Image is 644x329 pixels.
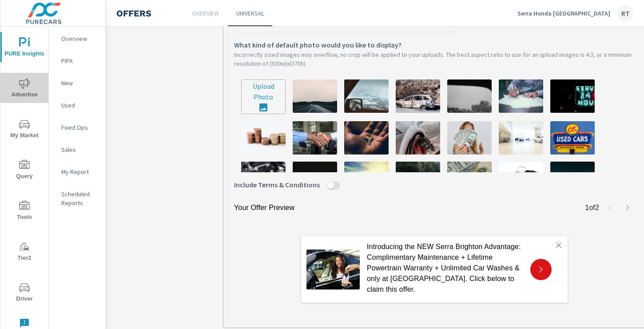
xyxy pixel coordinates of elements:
div: Used [49,99,105,112]
p: Universal [236,9,264,18]
p: My Report [61,167,98,176]
div: My Report [49,165,105,178]
p: Overview [61,34,98,43]
img: description [344,79,389,113]
p: Introducing the NEW Serra Brighton Advantage: Complimentary Maintenance + Lifetime Powertrain War... [367,242,523,295]
span: Tools [3,201,46,222]
div: New [49,76,105,90]
span: PURE Insights [3,37,46,59]
p: Overview [192,9,219,18]
span: My Market [3,119,46,141]
img: description [550,121,595,155]
img: description [550,79,595,113]
p: New [61,79,98,87]
img: description [499,121,543,155]
span: What kind of default photo would you like to display? [234,40,402,50]
img: description [447,121,492,155]
p: Sales [61,145,98,154]
p: Incorrectly sized images may overflow, no crop will be applied to your uploads. The best aspect r... [234,50,635,68]
img: description [344,121,389,155]
span: Query [3,160,46,182]
p: Scheduled Reports [61,190,98,207]
div: RT [617,5,633,21]
span: Driver [3,282,46,304]
span: Tier2 [3,242,46,263]
p: PIPA [61,56,98,65]
img: description [293,79,337,113]
div: PIPA [49,54,105,67]
h4: Offers [116,8,151,19]
img: description [241,121,286,155]
img: description [499,162,543,195]
img: description [293,162,337,195]
button: Include Terms & Conditions [327,182,334,190]
div: Fixed Ops [49,121,105,134]
span: Include Terms & Conditions [234,179,320,190]
img: Handing over the car keys [306,250,360,289]
div: Sales [49,143,105,156]
img: description [241,162,286,195]
img: description [396,79,440,113]
p: Serra Honda [GEOGRAPHIC_DATA] [517,9,610,17]
p: 1 of 2 [585,202,599,213]
img: description [293,121,337,155]
img: description [550,162,595,195]
img: description [396,121,440,155]
img: description [396,162,440,195]
p: Used [61,101,98,110]
img: description [447,162,492,195]
p: Fixed Ops [61,123,98,132]
img: description [499,79,543,113]
p: Your Offer Preview [234,202,294,213]
img: description [344,162,389,195]
img: description [447,79,492,113]
span: Advertise [3,78,46,100]
div: Scheduled Reports [49,187,105,210]
div: Overview [49,32,105,45]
